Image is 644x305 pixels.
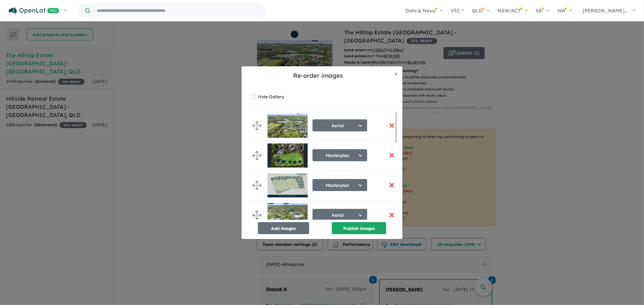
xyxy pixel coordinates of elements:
[252,211,261,220] img: drag.svg
[252,121,261,130] img: drag.svg
[268,173,308,197] img: The%20Hilltop%20Estate%20Sunshine%20Coast%20-%20Kuluin___1741833785.jpg
[252,181,261,190] img: drag.svg
[91,4,264,17] input: Try estate name, suburb, builder or developer
[583,8,628,14] span: [PERSON_NAME]...
[312,209,367,221] button: Aerial
[312,119,367,131] button: Aerial
[268,143,308,168] img: The%20Hilltop%20Estate%20Sunshine%20Coast%20-%20Kuluin___1759100139.jpg
[252,151,261,160] img: drag.svg
[332,222,386,234] button: Publish images
[268,203,308,227] img: The%20Hilltop%20Estate%20Sunshine%20Coast%20-%20Kuluin___1711075969_0.jpg
[395,70,398,77] span: ×
[258,222,309,234] button: Add images
[268,114,308,138] img: The%20Hilltop%20Estate%20Sunshine%20Coast%20-%20Kuluin___1711076012.jpg
[312,179,367,191] button: Masterplan
[246,71,390,80] h5: Re-order images
[312,149,367,161] button: Masterplan
[9,7,59,15] img: Openlot PRO Logo White
[258,93,284,101] label: Hide Gallery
